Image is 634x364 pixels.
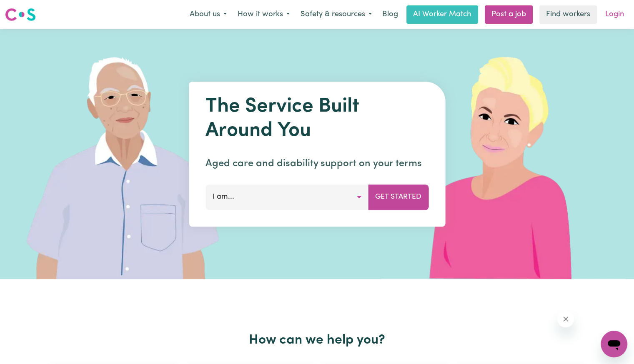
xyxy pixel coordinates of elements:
[539,5,597,24] a: Find workers
[377,5,403,24] a: Blog
[368,184,429,209] button: Get Started
[601,331,627,357] iframe: Button to launch messaging window
[5,7,36,22] img: Careseekers logo
[406,5,478,24] a: AI Worker Match
[205,156,429,171] p: Aged care and disability support on your terms
[557,311,574,327] iframe: Close message
[205,184,368,209] button: I am...
[600,5,629,24] a: Login
[184,6,232,23] button: About us
[485,5,533,24] a: Post a job
[205,95,429,143] h1: The Service Built Around You
[5,5,36,24] a: Careseekers logo
[5,6,50,12] span: Need any help?
[232,6,295,23] button: How it works
[295,6,377,23] button: Safety & resources
[47,332,587,348] h2: How can we help you?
